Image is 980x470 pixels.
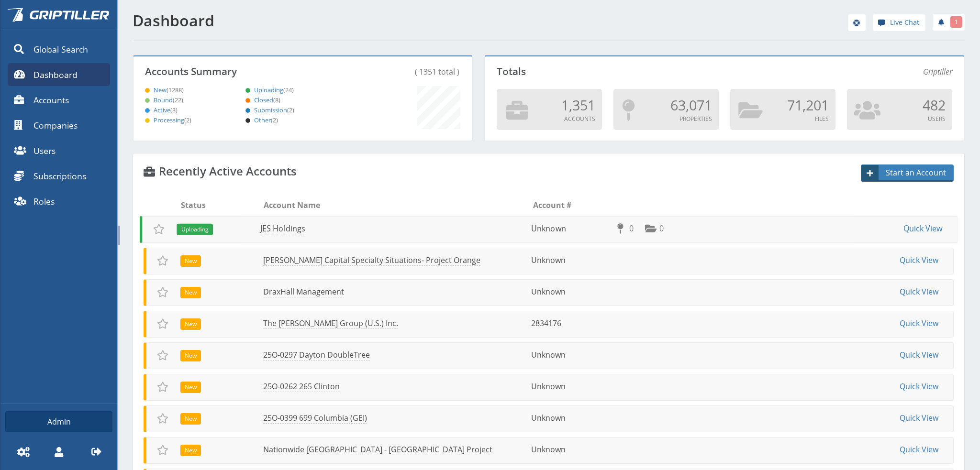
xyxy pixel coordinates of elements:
span: Processing [142,116,191,124]
span: (2) [271,116,278,124]
span: 0 [659,223,664,234]
div: help [873,14,925,34]
div: New [180,254,201,267]
span: New [142,86,184,94]
a: Quick View [900,413,938,423]
span: Dashboard [33,68,78,81]
span: 482 [923,96,946,114]
a: Subscriptions [8,164,110,187]
span: New [180,413,201,425]
a: JES Holdings [260,223,305,234]
a: Quick View [900,255,938,265]
span: New [180,255,201,267]
a: 1 [933,14,965,31]
li: Unknown [531,223,612,234]
a: 25O-0297 Dayton DoubleTree [263,350,370,361]
span: Add to Favorites [153,223,165,235]
li: Unknown [531,412,612,424]
span: (1288) [167,86,184,94]
span: Closed [242,96,280,104]
div: New [180,444,201,456]
a: DraxHall Management [263,286,344,297]
span: New [180,445,201,456]
p: Properties [620,115,712,123]
div: New [180,317,201,330]
a: Global Search [8,38,110,61]
p: Users [854,115,946,123]
div: New [180,412,201,425]
a: Quick View [900,286,938,297]
span: (2) [184,116,191,124]
span: Companies [33,119,78,131]
a: 25O-0399 699 Columbia (GEI) [263,413,367,424]
span: (3) [170,106,178,114]
div: New [180,381,201,393]
a: Active(3) [142,106,178,114]
span: New [180,287,201,298]
a: Dashboard [8,63,110,86]
p: Accounts [503,115,595,123]
span: Users [33,144,56,157]
a: Companies [8,114,110,137]
li: Unknown [531,349,612,361]
span: Uploading [177,224,213,235]
span: Subscriptions [33,170,86,182]
span: (24) [283,86,294,94]
a: Start an Account [861,164,954,182]
span: New [180,382,201,393]
a: New(1288) [142,86,184,94]
span: Roles [33,195,55,208]
a: Quick View [903,223,943,234]
li: Unknown [531,286,612,297]
div: New [180,349,201,361]
a: Bound(22) [142,96,183,104]
a: Live Chat [873,14,925,31]
a: 25O-0262 265 Clinton [263,381,340,392]
a: Closed(8) [242,96,280,104]
span: (2) [287,106,294,114]
span: Submission [242,106,294,114]
span: Add to Favorites [157,286,168,298]
a: Quick View [900,444,938,455]
li: 2834176 [531,317,612,329]
a: Roles [8,190,110,213]
span: Griptiller [923,66,952,77]
span: Other [242,116,278,124]
a: Users [8,139,110,162]
span: Start an Account [880,167,953,178]
li: Status [181,199,262,211]
a: Uploading(24) [242,86,294,94]
li: Unknown [531,381,612,392]
a: Accounts [8,88,110,111]
div: New [180,286,201,298]
span: 1,351 [561,96,595,114]
a: The [PERSON_NAME] Group (U.S.) Inc. [263,318,398,329]
a: [PERSON_NAME] Capital Specialty Situations- Project Orange [263,255,480,266]
a: Processing(2) [142,116,191,124]
span: 63,071 [670,96,712,114]
span: New [180,318,201,330]
span: Add to Favorites [157,413,168,424]
li: Account Name [264,199,531,211]
span: 1 [955,18,958,26]
span: 0 [629,223,634,234]
a: Quick View [900,350,938,360]
h1: Dashboard [133,12,543,29]
span: (22) [173,96,183,104]
li: Account # [533,199,614,211]
span: Live Chat [890,17,919,28]
div: Uploading [177,223,213,235]
span: Active [142,106,178,114]
span: Add to Favorites [157,255,168,266]
span: Add to Favorites [157,350,168,361]
span: Add to Favorites [157,318,168,329]
a: Admin [5,411,112,432]
h4: Recently Active Accounts [144,164,297,177]
span: Add to Favorites [157,444,168,456]
span: (8) [273,96,280,104]
span: 71,201 [787,96,829,114]
span: Accounts [33,94,69,106]
div: help [848,14,866,34]
div: ( 1351 total ) [335,66,460,77]
span: Bound [142,96,183,104]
